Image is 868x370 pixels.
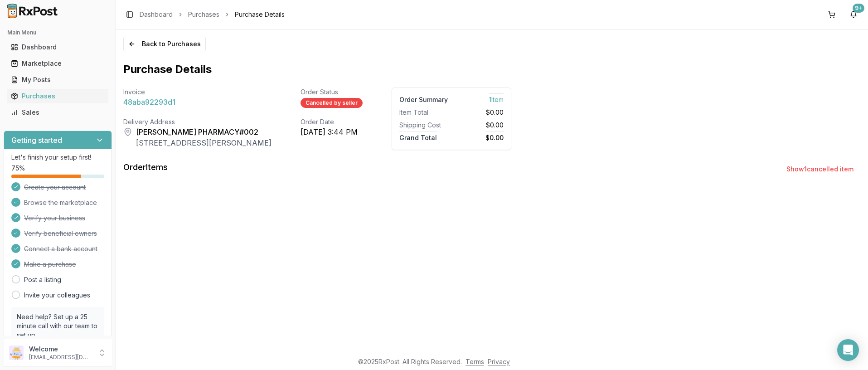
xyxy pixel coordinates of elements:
[11,43,105,52] div: Dashboard
[4,73,112,87] button: My Posts
[24,260,76,269] span: Make a purchase
[123,161,168,174] div: Order Items
[4,40,112,54] button: Dashboard
[7,88,108,104] a: Purchases
[136,127,272,137] div: [PERSON_NAME] PHARMACY#002
[399,95,448,104] div: Order Summary
[140,10,285,19] nav: breadcrumb
[399,121,448,130] div: Shipping Cost
[24,198,97,207] span: Browse the marketplace
[837,339,859,361] div: Open Intercom Messenger
[235,10,285,19] span: Purchase Details
[301,127,363,137] div: [DATE] 3:44 PM
[11,108,105,117] div: Sales
[29,345,92,354] p: Welcome
[7,72,108,88] a: My Posts
[4,105,112,120] button: Sales
[24,214,85,223] span: Verify your business
[11,59,105,68] div: Marketplace
[485,131,504,141] span: $0.00
[301,98,363,108] div: Cancelled by seller
[9,346,24,360] img: User avatar
[123,88,272,97] div: Invoice
[301,88,363,97] div: Order Status
[17,312,99,340] p: Need help? Set up a 25 minute call with our team to set up.
[24,229,97,238] span: Verify beneficial owners
[29,354,92,361] p: [EMAIL_ADDRESS][DOMAIN_NAME]
[399,108,448,117] div: Item Total
[7,104,108,121] a: Sales
[846,7,861,22] button: 9+
[11,153,104,162] p: Let's finish your setup first!
[489,93,504,103] span: 1 Item
[123,117,272,127] div: Delivery Address
[486,108,504,117] span: $0.00
[24,244,97,253] span: Connect a bank account
[301,117,363,127] div: Order Date
[7,29,108,36] h2: Main Menu
[7,39,108,55] a: Dashboard
[779,161,861,177] button: Show1cancelled item
[4,56,112,71] button: Marketplace
[24,291,90,300] a: Invite your colleagues
[188,10,219,19] a: Purchases
[7,55,108,72] a: Marketplace
[24,183,86,192] span: Create your account
[4,89,112,103] button: Purchases
[466,358,484,365] a: Terms
[136,137,272,148] div: [STREET_ADDRESS][PERSON_NAME]
[853,4,864,13] div: 9+
[123,37,206,51] button: Back to Purchases
[11,92,105,101] div: Purchases
[399,131,437,141] span: Grand Total
[4,4,62,18] img: RxPost Logo
[140,10,173,19] a: Dashboard
[488,358,510,365] a: Privacy
[123,97,175,107] span: 48aba92293d1
[11,164,25,173] span: 75 %
[24,275,61,284] a: Post a listing
[455,121,504,130] div: $0.00
[123,62,212,77] h1: Purchase Details
[11,135,62,146] h3: Getting started
[11,75,105,84] div: My Posts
